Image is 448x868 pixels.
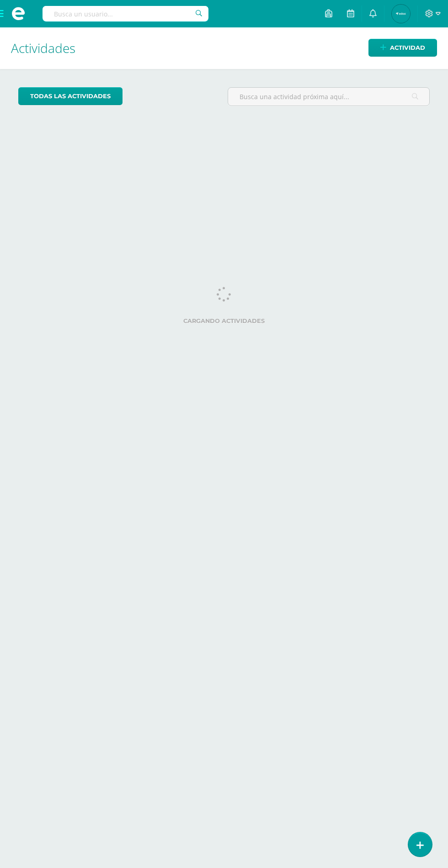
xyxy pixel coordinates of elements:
h1: Actividades [11,27,437,69]
label: Cargando actividades [18,318,430,324]
input: Busca una actividad próxima aquí... [228,88,429,106]
img: 50f90e7ae765dbcf82e5967082c8a97e.png [392,5,410,23]
a: Actividad [368,39,437,57]
input: Busca un usuario... [43,6,208,21]
span: Actividad [390,39,425,56]
a: todas las Actividades [18,87,123,105]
